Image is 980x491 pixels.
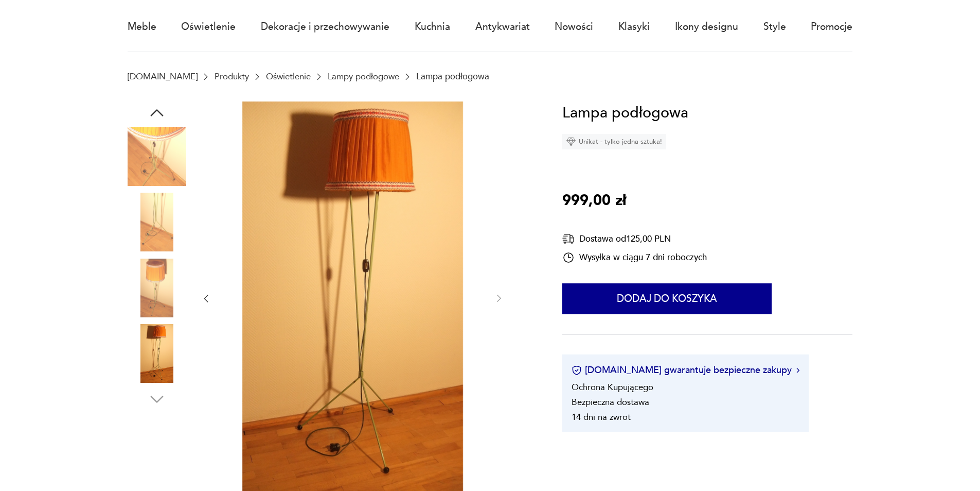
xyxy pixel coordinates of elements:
[415,3,450,50] a: Kuchnia
[562,232,575,245] img: Ikona dostawy
[128,259,186,317] img: Zdjęcie produktu Lampa podłogowa
[796,368,799,373] img: Ikona strzałki w prawo
[572,365,582,376] img: Ikona certyfikatu
[562,189,626,213] p: 999,00 zł
[475,3,530,50] a: Antykwariat
[261,3,389,50] a: Dekoracje i przechowywanie
[763,3,786,50] a: Style
[562,251,707,264] div: Wysyłka w ciągu 7 dni roboczych
[181,3,236,50] a: Oświetlenie
[128,193,186,251] img: Zdjęcie produktu Lampa podłogowa
[555,3,593,50] a: Nowości
[562,283,772,314] button: Dodaj do koszyka
[328,72,399,81] a: Lampy podłogowe
[572,381,653,393] li: Ochrona Kupującego
[562,101,688,125] h1: Lampa podłogowa
[811,3,852,50] a: Promocje
[618,3,650,50] a: Klasyki
[572,411,631,423] li: 14 dni na zwrot
[215,72,249,81] a: Produkty
[266,72,311,81] a: Oświetlenie
[416,72,489,81] p: Lampa podłogowa
[128,3,156,50] a: Meble
[128,324,186,383] img: Zdjęcie produktu Lampa podłogowa
[128,72,198,81] a: [DOMAIN_NAME]
[562,134,666,149] div: Unikat - tylko jedna sztuka!
[562,232,707,245] div: Dostawa od 125,00 PLN
[675,3,738,50] a: Ikony designu
[128,127,186,186] img: Zdjęcie produktu Lampa podłogowa
[572,364,799,377] button: [DOMAIN_NAME] gwarantuje bezpieczne zakupy
[566,137,576,146] img: Ikona diamentu
[572,396,649,408] li: Bezpieczna dostawa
